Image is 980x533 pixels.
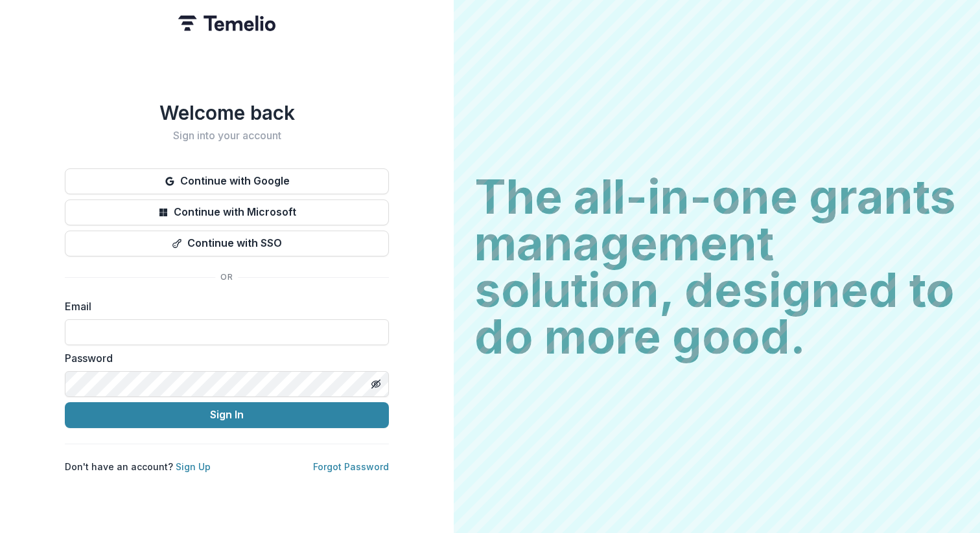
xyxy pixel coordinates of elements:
h1: Welcome back [65,101,389,124]
button: Toggle password visibility [366,374,386,394]
button: Continue with Google [65,168,389,194]
button: Continue with SSO [65,231,389,256]
button: Continue with Microsoft [65,199,389,225]
a: Forgot Password [313,461,389,472]
a: Sign Up [176,461,211,472]
img: Temelio [178,16,275,31]
button: Sign In [65,402,389,428]
label: Email [65,299,381,314]
label: Password [65,350,381,366]
h2: Sign into your account [65,130,389,142]
p: Don't have an account? [65,460,211,473]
